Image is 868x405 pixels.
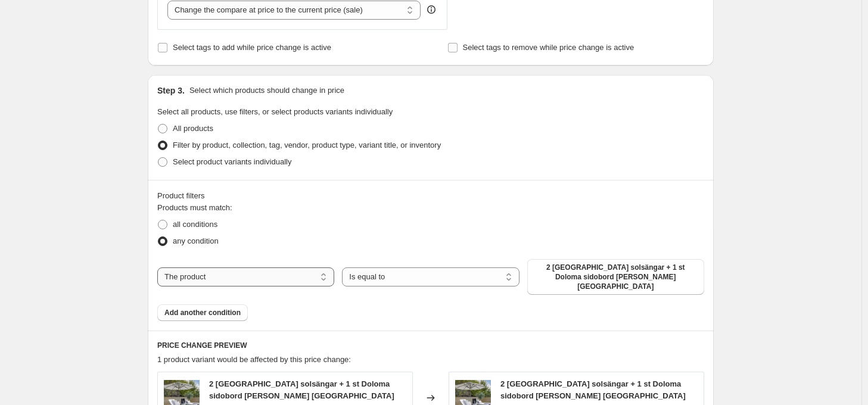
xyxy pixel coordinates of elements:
[173,236,219,245] span: any condition
[534,263,697,291] span: 2 [GEOGRAPHIC_DATA] solsängar + 1 st Doloma sidobord [PERSON_NAME] [GEOGRAPHIC_DATA]
[463,43,634,52] span: Select tags to remove while price change is active
[500,379,686,400] span: 2 [GEOGRAPHIC_DATA] solsängar + 1 st Doloma sidobord [PERSON_NAME] [GEOGRAPHIC_DATA]
[164,308,241,317] span: Add another condition
[157,304,248,321] button: Add another condition
[527,259,704,295] button: 2 st Orlando solsängar + 1 st Doloma sidobord från Artwood
[173,157,291,166] span: Select product variants individually
[173,220,217,229] span: all conditions
[209,379,394,400] span: 2 [GEOGRAPHIC_DATA] solsängar + 1 st Doloma sidobord [PERSON_NAME] [GEOGRAPHIC_DATA]
[173,43,331,52] span: Select tags to add while price change is active
[157,203,232,212] span: Products must match:
[157,107,393,116] span: Select all products, use filters, or select products variants individually
[189,85,344,96] p: Select which products should change in price
[157,85,185,96] h2: Step 3.
[425,4,437,15] div: help
[173,124,213,133] span: All products
[157,341,704,350] h6: PRICE CHANGE PREVIEW
[157,190,704,202] div: Product filters
[157,355,351,364] span: 1 product variant would be affected by this price change:
[173,141,441,149] span: Filter by product, collection, tag, vendor, product type, variant title, or inventory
